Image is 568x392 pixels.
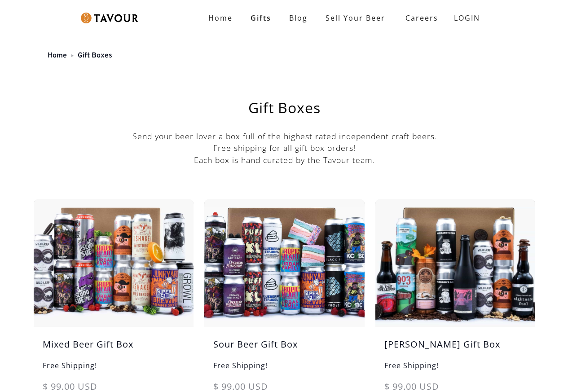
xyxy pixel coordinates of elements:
[56,101,513,115] h1: Gift Boxes
[204,338,364,360] h5: Sour Beer Gift Box
[34,360,194,380] h6: Free Shipping!
[317,9,394,27] a: Sell Your Beer
[405,9,438,27] strong: Careers
[204,360,364,380] h6: Free Shipping!
[34,338,194,360] h5: Mixed Beer Gift Box
[375,338,535,360] h5: [PERSON_NAME] Gift Box
[375,360,535,380] h6: Free Shipping!
[199,9,242,27] a: Home
[208,13,233,23] strong: Home
[78,51,112,60] a: Gift Boxes
[445,9,489,27] a: LOGIN
[34,130,535,166] p: Send your beer lover a box full of the highest rated independent craft beers. Free shipping for a...
[48,51,67,60] a: Home
[280,9,317,27] a: Blog
[394,5,445,31] a: Careers
[242,9,280,27] a: Gifts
